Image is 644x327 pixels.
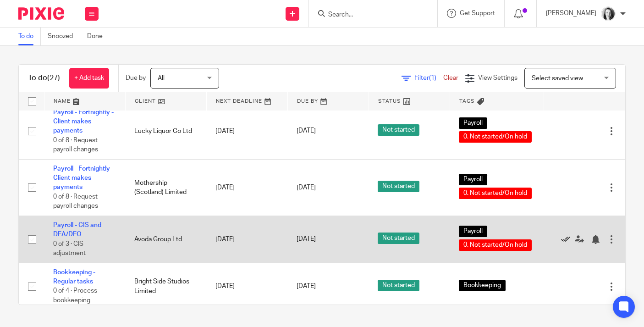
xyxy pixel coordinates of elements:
span: [DATE] [297,283,316,289]
p: Due by [126,73,146,83]
span: 0 of 8 · Request payroll changes [53,194,98,210]
td: Avoda Group Ltd [125,216,206,263]
span: Not started [378,280,419,291]
span: Bookkeeping [459,280,506,291]
span: [DATE] [297,236,316,243]
span: 0. Not started/On hold [459,239,532,251]
a: To do [18,28,41,45]
span: Not started [378,124,419,136]
a: Clear [443,75,458,81]
td: Mothership (Scotland) Limited [125,159,206,216]
span: Get Support [460,10,495,17]
span: View Settings [478,75,517,81]
td: [DATE] [206,103,287,159]
a: Bookkeeping - Regular tasks [53,269,95,285]
span: Tags [459,99,475,104]
a: Mark as done [561,235,575,244]
img: Pixie [18,7,64,20]
span: 0 of 4 · Process bookkeeping [53,288,97,304]
p: [PERSON_NAME] [546,9,596,18]
span: 0. Not started/On hold [459,188,532,199]
span: Select saved view [532,75,583,82]
span: Not started [378,181,419,192]
a: Payroll - CIS and DEA/DEO [53,222,101,238]
span: 0. Not started/On hold [459,131,532,143]
a: Payroll - Fortnightly - Client makes payments [53,109,114,134]
td: [DATE] [206,263,287,310]
span: Payroll [459,226,487,237]
span: (1) [429,75,436,81]
td: Lucky Liquor Co Ltd [125,103,206,159]
h1: To do [28,73,60,83]
span: Payroll [459,174,487,185]
img: T1JH8BBNX-UMG48CW64-d2649b4fbe26-512.png [601,6,616,21]
span: 0 of 8 · Request payroll changes [53,137,98,153]
span: Not started [378,233,419,244]
input: Search [327,11,410,19]
td: [DATE] [206,216,287,263]
a: + Add task [69,68,109,89]
span: Payroll [459,117,487,129]
td: Bright Side Studios Limited [125,263,206,310]
a: Snoozed [48,28,80,45]
span: 0 of 3 · CIS adjustment [53,241,86,257]
span: [DATE] [297,128,316,134]
a: Done [87,28,110,45]
a: Payroll - Fortnightly - Client makes payments [53,166,114,191]
td: [DATE] [206,159,287,216]
span: (27) [47,74,60,82]
span: Filter [414,75,443,81]
span: [DATE] [297,184,316,191]
span: All [158,75,165,82]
